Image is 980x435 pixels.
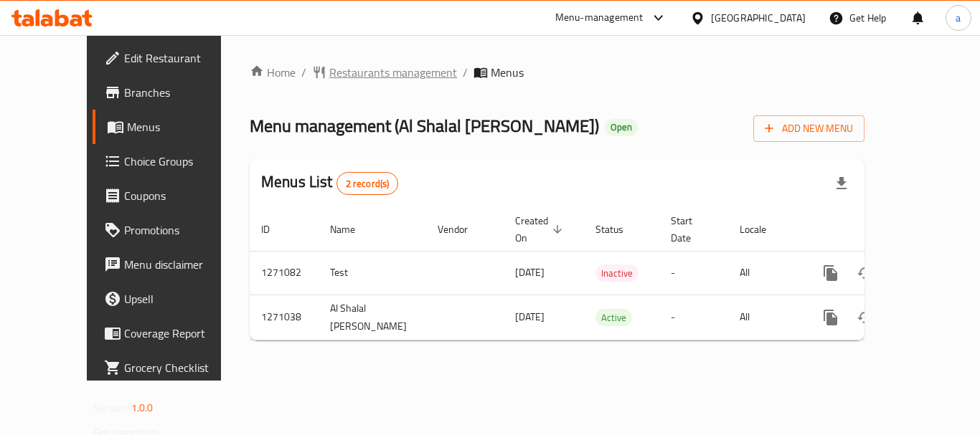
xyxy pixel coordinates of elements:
span: Menu disclaimer [124,256,239,273]
td: All [728,251,802,295]
a: Coupons [93,178,250,213]
a: Choice Groups [93,144,250,178]
a: Coverage Report [93,316,250,350]
span: Locale [740,221,785,238]
span: Upsell [124,290,239,307]
th: Actions [802,208,963,252]
a: Home [250,64,296,81]
a: Menu disclaimer [93,247,250,282]
h2: Menus List [261,171,398,195]
span: Restaurants management [329,64,457,81]
a: Menus [93,110,250,144]
span: Created On [515,212,567,247]
td: All [728,295,802,340]
span: ID [261,221,288,238]
span: Branches [124,84,239,101]
div: Open [605,119,638,136]
div: Menu-management [555,9,644,27]
span: Edit Restaurant [124,49,239,67]
span: a [956,10,961,26]
td: Test [319,251,426,295]
span: Menus [491,64,524,81]
span: Start Date [671,212,711,247]
div: Total records count [336,172,399,195]
button: Change Status [848,300,882,335]
span: [DATE] [515,263,545,282]
button: more [814,256,848,290]
span: Vendor [438,221,486,238]
td: - [659,251,728,295]
span: Choice Groups [124,153,239,170]
span: Coverage Report [124,325,239,342]
a: Grocery Checklist [93,350,250,385]
a: Promotions [93,213,250,247]
span: Promotions [124,221,239,239]
div: [GEOGRAPHIC_DATA] [711,10,806,26]
li: / [301,64,306,81]
span: Name [330,221,374,238]
td: Al Shalal [PERSON_NAME] [319,295,426,340]
div: Export file [824,166,859,201]
span: Coupons [124,187,239,204]
span: Active [595,310,632,326]
a: Branches [93,75,250,110]
table: enhanced table [250,208,963,340]
button: Add New Menu [753,115,864,142]
nav: breadcrumb [250,64,864,81]
button: Change Status [848,256,882,290]
span: [DATE] [515,307,545,326]
span: Status [595,221,642,238]
li: / [463,64,468,81]
div: Inactive [595,264,639,282]
a: Restaurants management [312,64,457,81]
span: Inactive [595,265,639,282]
span: 2 record(s) [337,177,398,191]
span: Menus [127,118,239,135]
button: more [814,300,848,335]
div: Active [595,309,632,326]
span: Add New Menu [765,120,853,138]
a: Edit Restaurant [93,41,250,75]
td: - [659,295,728,340]
td: 1271038 [250,295,319,340]
span: Version: [94,398,129,417]
td: 1271082 [250,251,319,295]
span: Grocery Checklist [124,359,239,376]
span: 1.0.0 [131,398,154,417]
a: Upsell [93,282,250,316]
span: Open [605,121,638,133]
span: Menu management ( Al Shalal [PERSON_NAME] ) [250,110,599,142]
